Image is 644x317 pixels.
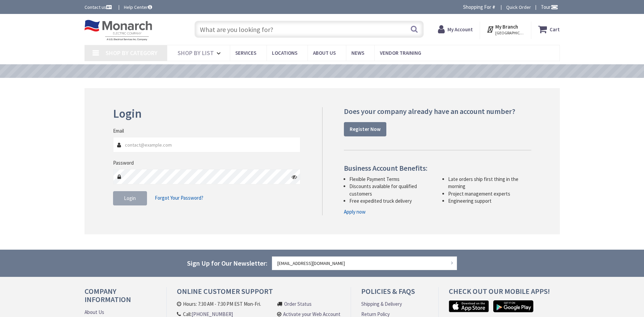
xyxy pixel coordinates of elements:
li: Late orders ship first thing in the morning [448,176,531,190]
strong: My Account [447,26,473,33]
strong: My Branch [495,23,518,30]
h4: Company Information [85,287,156,308]
h4: Check out Our Mobile Apps! [449,287,565,300]
input: Enter your email address [272,256,457,270]
a: Register Now [344,122,386,136]
input: Email [113,137,301,152]
span: Services [235,50,256,56]
span: Shopping For [463,4,491,10]
i: Click here to show/hide password [292,174,297,180]
span: Forgot Your Password? [155,195,203,201]
li: Project management experts [448,190,531,197]
li: Free expedited truck delivery [349,197,433,204]
a: My Account [438,23,473,35]
a: Help Center [124,4,152,11]
span: [GEOGRAPHIC_DATA], [GEOGRAPHIC_DATA] [495,30,524,36]
span: Tour [541,4,558,10]
h4: Does your company already have an account number? [344,107,531,115]
span: Locations [272,50,297,56]
span: Login [124,195,136,201]
div: My Branch [GEOGRAPHIC_DATA], [GEOGRAPHIC_DATA] [486,23,524,35]
a: Order Status [284,300,312,307]
a: Cart [538,23,560,35]
label: Email [113,127,124,134]
span: Shop By List [178,49,214,57]
a: VIEW OUR VIDEO TRAINING LIBRARY [263,68,381,75]
span: News [351,50,364,56]
a: Contact us [85,4,113,11]
a: Shipping & Delivery [361,300,402,307]
a: Quick Order [506,4,531,11]
input: What are you looking for? [195,21,424,38]
label: Password [113,159,134,166]
h2: Login [113,107,301,120]
h4: Business Account Benefits: [344,164,531,172]
span: About Us [313,50,336,56]
strong: # [492,4,495,10]
h4: Policies & FAQs [361,287,428,300]
li: Flexible Payment Terms [349,176,433,183]
li: Discounts available for qualified customers [349,183,433,197]
span: Sign Up for Our Newsletter: [187,259,268,267]
strong: Cart [550,23,560,35]
a: About Us [85,308,104,316]
button: Login [113,191,147,205]
strong: Register Now [350,126,381,132]
a: Apply now [344,208,366,215]
li: Hours: 7:30 AM - 7:30 PM EST Mon-Fri. [177,300,271,307]
span: Shop By Category [106,49,158,57]
h4: Online Customer Support [177,287,341,300]
li: Engineering support [448,197,531,204]
a: Forgot Your Password? [155,191,203,204]
span: Vendor Training [380,50,421,56]
img: Monarch Electric Company [85,20,152,41]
